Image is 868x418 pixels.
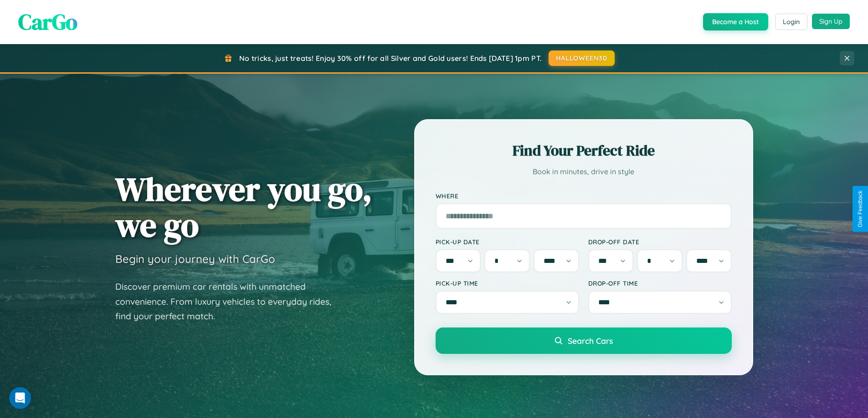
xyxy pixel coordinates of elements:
button: Become a Host [703,13,768,30]
h1: Wherever you go, we go [115,171,372,243]
button: HALLOWEEN30 [549,50,615,66]
p: Discover premium car rentals with unmatched convenience. From luxury vehicles to everyday rides, ... [115,279,343,324]
div: Give Feedback [857,191,863,227]
h2: Find Your Perfect Ride [436,141,732,161]
label: Where [436,192,732,200]
span: CarGo [18,7,77,37]
button: Search Cars [436,327,732,354]
label: Pick-up Date [436,238,579,246]
label: Drop-off Date [588,238,732,246]
h3: Begin your journey with CarGo [115,252,275,266]
button: Login [775,14,807,30]
iframe: Intercom live chat [9,387,31,409]
p: Book in minutes, drive in style [436,165,732,178]
label: Pick-up Time [436,279,579,287]
button: Sign Up [812,14,850,29]
span: Search Cars [568,336,613,346]
span: No tricks, just treats! Enjoy 30% off for all Silver and Gold users! Ends [DATE] 1pm PT. [239,54,542,63]
label: Drop-off Time [588,279,732,287]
